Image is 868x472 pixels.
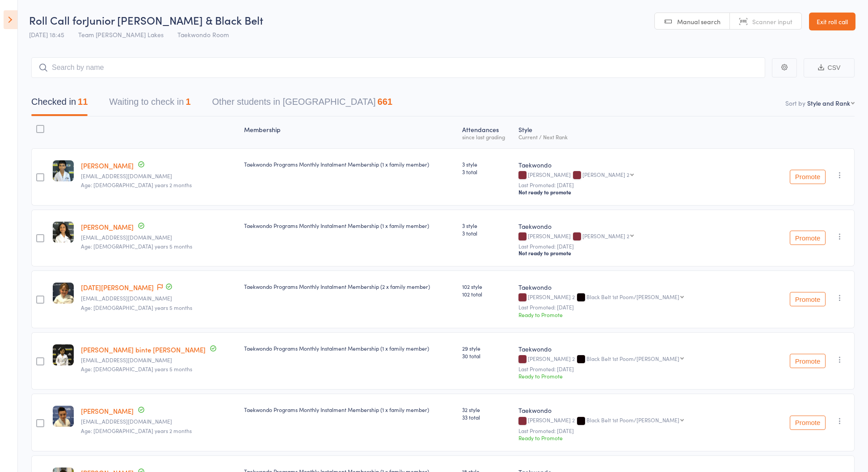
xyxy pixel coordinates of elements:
[81,295,237,301] small: cusackolivia43@gmail.com
[81,222,134,232] a: [PERSON_NAME]
[240,120,459,144] div: Membership
[462,406,512,413] span: 32 style
[29,30,64,39] span: [DATE] 18:45
[518,283,774,292] div: Taekwondo
[81,173,237,179] small: romacharan@hotmail.com
[790,170,826,184] button: Promote
[752,17,792,26] span: Scanner input
[518,417,774,425] div: [PERSON_NAME] 2
[518,172,774,179] div: [PERSON_NAME]
[809,13,855,30] a: Exit roll call
[31,92,88,116] button: Checked in11
[462,283,512,290] span: 102 style
[586,356,679,361] div: Black Belt 1st Poom/[PERSON_NAME]
[785,99,805,107] label: Sort by
[462,344,512,352] span: 29 style
[244,283,455,290] div: Taekwondo Programs Monthly Instalment Membership (2 x family member)
[81,161,134,170] a: [PERSON_NAME]
[518,233,774,240] div: [PERSON_NAME]
[586,417,679,423] div: Black Belt 1st Poom/[PERSON_NAME]
[462,352,512,360] span: 30 total
[518,372,774,380] div: Ready to Promote
[462,160,512,168] span: 3 style
[81,345,206,354] a: [PERSON_NAME] binte [PERSON_NAME]
[462,222,512,229] span: 3 style
[86,13,263,27] span: Junior [PERSON_NAME] & Black Belt
[81,181,192,189] span: Age: [DEMOGRAPHIC_DATA] years 2 months
[81,234,237,240] small: minuj85@gmail.com
[518,356,774,363] div: [PERSON_NAME] 2
[462,290,512,298] span: 102 total
[518,189,774,196] div: Not ready to promote
[518,243,774,249] small: Last Promoted: [DATE]
[515,120,777,144] div: Style
[81,427,192,434] span: Age: [DEMOGRAPHIC_DATA] years 2 months
[462,168,512,176] span: 3 total
[582,172,629,177] div: [PERSON_NAME] 2
[582,233,629,239] div: [PERSON_NAME] 2
[790,292,826,306] button: Promote
[790,416,826,430] button: Promote
[81,357,237,363] small: sumit2_05@yahoo.com
[518,311,774,318] div: Ready to Promote
[31,57,765,78] input: Search by name
[244,406,455,413] div: Taekwondo Programs Monthly Instalment Membership (1 x family member)
[29,13,86,27] span: Roll Call for
[244,222,455,229] div: Taekwondo Programs Monthly Instalment Membership (1 x family member)
[244,344,455,352] div: Taekwondo Programs Monthly Instalment Membership (1 x family member)
[518,344,774,353] div: Taekwondo
[81,283,154,292] a: [DATE][PERSON_NAME]
[790,231,826,245] button: Promote
[462,134,512,140] div: since last grading
[677,17,721,26] span: Manual search
[518,182,774,188] small: Last Promoted: [DATE]
[53,160,74,181] img: image1653696853.png
[177,30,229,39] span: Taekwondo Room
[804,58,855,77] button: CSV
[81,418,237,425] small: joanneslowik1@gmail.com
[81,242,192,250] span: Age: [DEMOGRAPHIC_DATA] years 5 months
[518,434,774,442] div: Ready to Promote
[518,249,774,257] div: Not ready to promote
[109,92,190,116] button: Waiting to check in1
[518,366,774,372] small: Last Promoted: [DATE]
[78,97,88,107] div: 11
[518,428,774,434] small: Last Promoted: [DATE]
[185,97,190,107] div: 1
[53,406,74,427] img: image1581399367.png
[81,365,192,373] span: Age: [DEMOGRAPHIC_DATA] years 5 months
[53,344,74,365] img: image1625641178.png
[462,413,512,421] span: 33 total
[518,406,774,415] div: Taekwondo
[518,134,774,140] div: Current / Next Rank
[518,294,774,301] div: [PERSON_NAME] 2
[53,283,74,304] img: image1557989465.png
[518,304,774,310] small: Last Promoted: [DATE]
[244,160,455,168] div: Taekwondo Programs Monthly Instalment Membership (1 x family member)
[518,160,774,169] div: Taekwondo
[462,229,512,237] span: 3 total
[81,304,192,311] span: Age: [DEMOGRAPHIC_DATA] years 5 months
[807,99,850,107] div: Style and Rank
[459,120,515,144] div: Atten­dances
[53,222,74,243] img: image1645832750.png
[212,92,392,116] button: Other students in [GEOGRAPHIC_DATA]661
[81,406,134,416] a: [PERSON_NAME]
[790,354,826,368] button: Promote
[78,30,164,39] span: Team [PERSON_NAME] Lakes
[586,294,679,300] div: Black Belt 1st Poom/[PERSON_NAME]
[518,222,774,231] div: Taekwondo
[378,97,392,107] div: 661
